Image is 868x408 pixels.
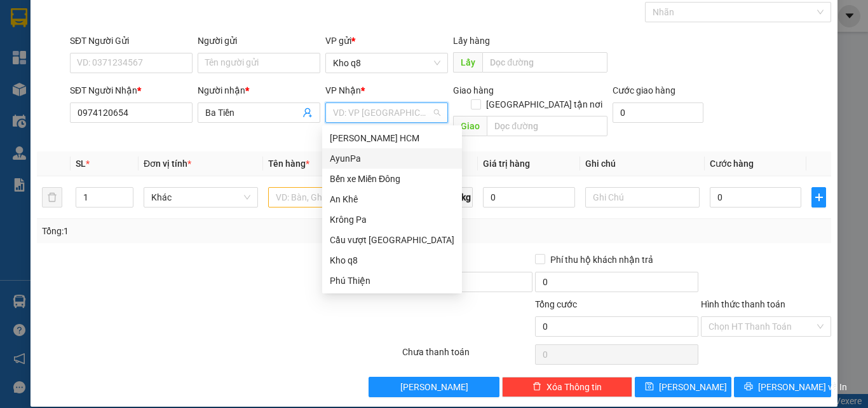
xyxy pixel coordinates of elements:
span: [PERSON_NAME] và In [758,380,847,394]
span: [GEOGRAPHIC_DATA] tận nơi [481,97,607,111]
button: delete [42,187,62,208]
div: Phú Thiện [330,274,454,288]
button: printer[PERSON_NAME] và In [734,377,831,397]
div: Người gửi [198,34,320,48]
input: Dọc đường [482,52,607,73]
div: Người nhận [198,83,320,97]
span: printer [744,382,753,392]
span: [PERSON_NAME] [659,380,727,394]
div: Bến xe Miền Đông [322,169,462,189]
span: save [645,382,654,392]
div: VP gửi [325,34,448,48]
span: [PERSON_NAME] [400,380,468,394]
th: Ghi chú [580,151,705,176]
div: Krông Pa [330,213,454,227]
div: Kho q8 [330,253,454,267]
button: save[PERSON_NAME] [635,377,732,397]
span: Tổng cước [535,299,577,309]
span: Khác [151,188,250,207]
span: user-add [302,108,313,118]
div: Krông Pa [322,209,462,230]
div: An Khê [330,192,454,206]
div: AyunPa [330,151,454,165]
input: Dọc đường [487,116,607,136]
span: delete [532,382,541,392]
label: Cước giao hàng [613,85,675,95]
span: Giao hàng [453,85,494,95]
div: Cầu vượt Bình Phước [322,230,462,250]
span: plus [812,192,825,202]
div: [PERSON_NAME] HCM [330,131,454,145]
input: Cước giao hàng [613,102,703,123]
span: VP Nhận [325,85,361,95]
span: Lấy [453,52,482,73]
span: Giá trị hàng [483,158,530,169]
input: 0 [483,187,574,208]
span: SL [76,158,86,169]
span: Lấy hàng [453,36,490,46]
span: Xóa Thông tin [546,380,602,394]
span: Phí thu hộ khách nhận trả [545,253,658,267]
span: Tên hàng [268,158,309,169]
span: Đơn vị tính [144,158,191,169]
input: Ghi Chú [585,187,700,208]
div: Bến xe Miền Đông [330,172,454,186]
div: Phú Thiện [322,271,462,291]
label: Hình thức thanh toán [701,299,785,309]
span: Giao [453,116,487,136]
div: Kho q8 [322,250,462,271]
span: Cước hàng [710,158,754,169]
button: plus [811,187,826,208]
span: Kho q8 [333,53,440,73]
button: deleteXóa Thông tin [502,377,632,397]
div: SĐT Người Nhận [70,83,193,97]
div: SĐT Người Gửi [70,34,193,48]
button: [PERSON_NAME] [369,377,499,397]
div: Chưa thanh toán [401,345,534,367]
div: AyunPa [322,148,462,169]
input: VD: Bàn, Ghế [268,187,383,208]
div: An Khê [322,189,462,209]
span: kg [460,187,473,208]
div: Trần Phú HCM [322,128,462,148]
div: Tổng: 1 [42,224,336,238]
div: Cầu vượt [GEOGRAPHIC_DATA] [330,233,454,247]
